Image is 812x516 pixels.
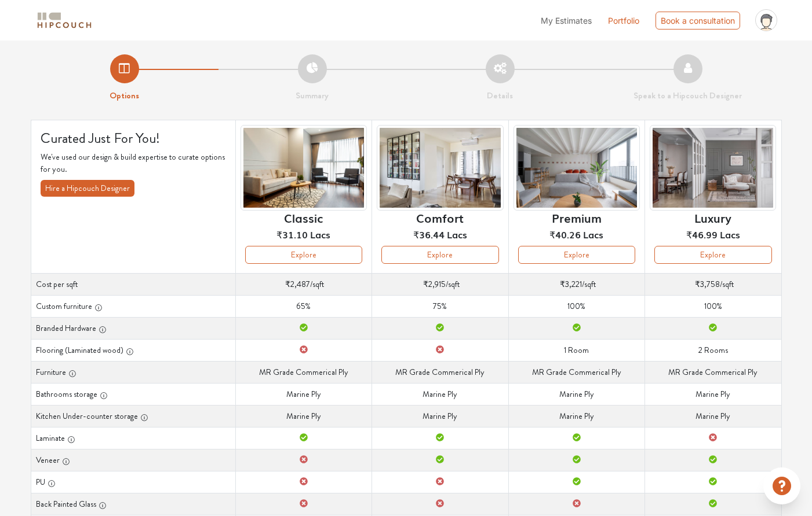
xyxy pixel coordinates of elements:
img: header-preview [650,125,776,211]
th: Flooring (Laminated wood) [31,339,235,361]
img: logo-horizontal.svg [35,10,93,31]
strong: Summary [296,89,329,102]
span: Lacs [583,227,603,241]
strong: Speak to a Hipcouch Designer [633,89,742,102]
th: Kitchen Under-counter storage [31,405,235,427]
span: logo-horizontal.svg [35,8,93,34]
td: 65% [235,295,372,317]
th: Laminate [31,427,235,449]
td: /sqft [508,273,644,295]
td: Marine Ply [372,405,508,427]
th: PU [31,471,235,493]
h6: Comfort [416,211,464,224]
td: 100% [508,295,644,317]
span: ₹3,758 [695,278,720,290]
th: Furniture [31,361,235,383]
span: ₹31.10 [276,227,308,241]
td: Marine Ply [508,383,644,405]
button: Hire a Hipcouch Designer [41,180,134,197]
span: Lacs [447,227,467,241]
button: Explore [245,246,362,264]
td: Marine Ply [235,383,372,405]
span: ₹46.99 [686,227,718,241]
td: Marine Ply [372,383,508,405]
span: ₹40.26 [549,227,581,241]
td: Marine Ply [645,383,781,405]
td: 2 Rooms [645,339,781,361]
span: ₹2,487 [285,278,310,290]
a: Portfolio [608,14,639,27]
td: 100% [645,295,781,317]
th: Cost per sqft [31,273,235,295]
th: Bathrooms storage [31,383,235,405]
button: Explore [518,246,635,264]
span: My Estimates [541,16,592,25]
button: Explore [654,246,771,264]
h6: Classic [284,211,323,224]
td: Marine Ply [235,405,372,427]
span: ₹36.44 [413,227,445,241]
td: MR Grade Commerical Ply [235,361,372,383]
th: Custom furniture [31,295,235,317]
td: Marine Ply [508,405,644,427]
strong: Options [110,89,139,102]
img: header-preview [514,125,640,211]
h6: Premium [552,211,602,224]
p: We've used our design & build expertise to curate options for you. [41,151,226,175]
th: Branded Hardware [31,317,235,339]
img: header-preview [377,125,503,211]
h4: Curated Just For You! [41,130,226,147]
td: /sqft [372,273,508,295]
span: ₹2,915 [423,278,446,290]
th: Back Painted Glass [31,493,235,515]
td: /sqft [235,273,372,295]
h6: Luxury [694,211,731,224]
div: Book a consultation [656,12,740,30]
th: Veneer [31,449,235,471]
td: 75% [372,295,508,317]
span: Lacs [310,227,330,241]
td: 1 Room [508,339,644,361]
img: header-preview [241,125,367,211]
strong: Details [487,89,513,102]
td: /sqft [645,273,781,295]
button: Explore [381,246,498,264]
td: MR Grade Commerical Ply [645,361,781,383]
td: MR Grade Commerical Ply [372,361,508,383]
td: Marine Ply [645,405,781,427]
td: MR Grade Commerical Ply [508,361,644,383]
span: ₹3,221 [560,278,582,290]
span: Lacs [720,227,740,241]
